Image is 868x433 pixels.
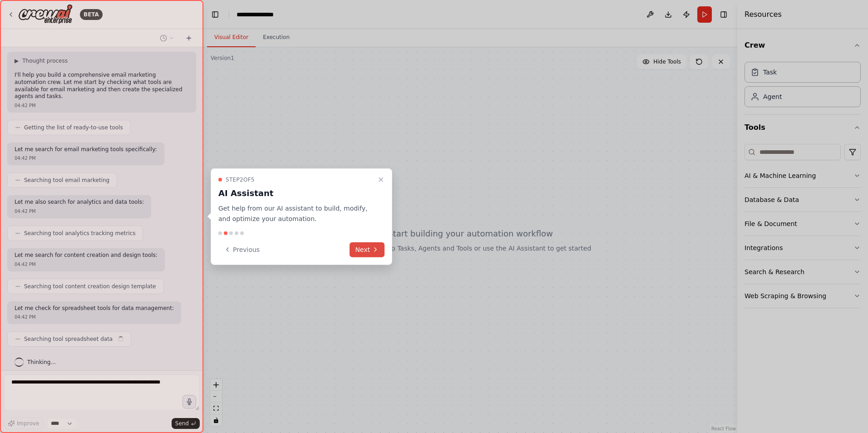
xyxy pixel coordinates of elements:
[218,203,374,224] p: Get help from our AI assistant to build, modify, and optimize your automation.
[218,187,374,200] h3: AI Assistant
[218,242,265,257] button: Previous
[226,176,255,183] span: Step 2 of 5
[350,242,385,257] button: Next
[209,8,222,21] button: Hide left sidebar
[375,174,386,185] button: Close walkthrough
